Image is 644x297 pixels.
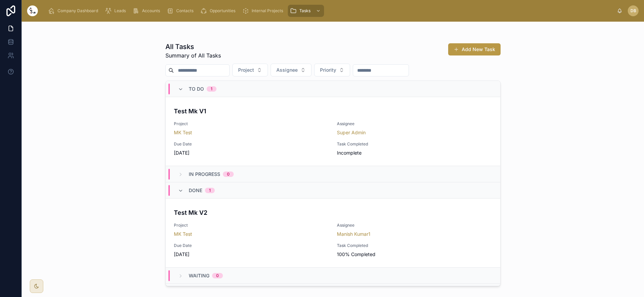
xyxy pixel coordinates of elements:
span: Due Date [174,243,329,248]
span: Project [238,67,254,73]
a: Company Dashboard [46,5,103,17]
span: Project [174,121,329,127]
span: Leads [114,8,126,14]
button: Add New Task [448,43,501,55]
span: [DATE] [174,150,329,156]
span: Internal Projects [252,8,283,14]
span: Accounts [142,8,160,14]
span: Project [174,223,329,228]
span: Incomplete [337,150,492,156]
button: Select Button [232,64,268,76]
h4: Test Mk V1 [174,107,492,116]
div: 1 [209,188,211,193]
div: 0 [216,273,219,278]
button: Select Button [314,64,350,76]
a: Opportunities [198,5,240,17]
a: Manish Kumar1 [337,231,370,237]
a: MK Test [174,231,192,237]
a: Test Mk V1ProjectMK TestAssigneeSuper AdminDue Date[DATE]Task CompletedIncomplete [166,97,500,166]
span: Due Date [174,141,329,147]
a: Super Admin [337,129,366,136]
h4: Test Mk V2 [174,208,492,217]
span: DB [630,8,636,14]
span: Assignee [337,121,492,127]
a: Tasks [288,5,324,17]
span: Priority [320,67,336,73]
span: Summary of All Tasks [165,51,221,60]
div: 1 [211,86,212,92]
a: MK Test [174,129,192,136]
span: [DATE] [174,251,329,258]
span: In Progress [189,171,220,178]
img: App logo [27,5,38,16]
button: Select Button [271,64,312,76]
div: scrollable content [43,3,617,18]
span: Waiting [189,272,209,279]
a: Accounts [131,5,165,17]
span: Assignee [276,67,298,73]
span: To Do [189,86,204,92]
div: 0 [227,172,230,177]
a: Contacts [165,5,198,17]
span: Tasks [299,8,310,14]
span: Done [189,187,202,194]
a: Internal Projects [240,5,288,17]
h1: All Tasks [165,42,221,51]
span: Task Completed [337,141,492,147]
a: Leads [103,5,131,17]
span: Task Completed [337,243,492,248]
span: Opportunities [210,8,235,14]
a: Test Mk V2ProjectMK TestAssigneeManish Kumar1Due Date[DATE]Task Completed100% Completed [166,199,500,268]
span: Contacts [176,8,193,14]
span: Assignee [337,223,492,228]
span: 100% Completed [337,251,492,258]
span: Company Dashboard [57,8,98,14]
